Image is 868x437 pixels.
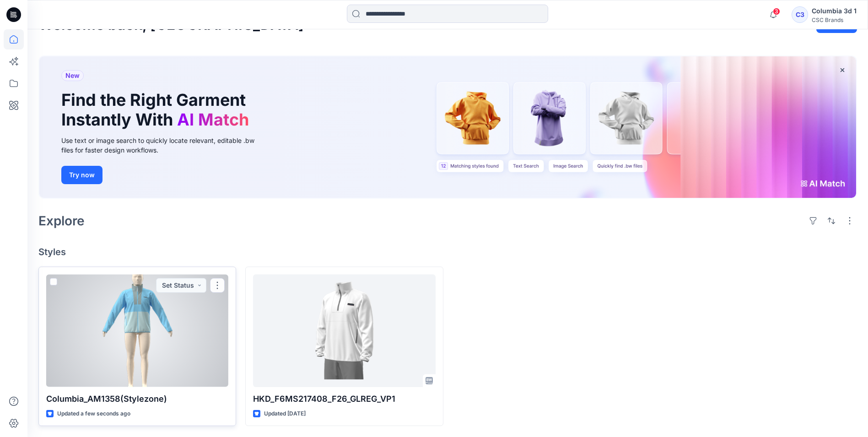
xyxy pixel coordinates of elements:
[38,246,857,257] h4: Styles
[61,90,253,130] h1: Find the Right Garment Instantly With
[773,8,780,15] span: 3
[61,136,267,155] div: Use text or image search to quickly locate relevant, editable .bw files for faster design workflows.
[177,109,249,130] span: AI Match
[253,274,435,387] a: HKD_F6MS217408_F26_GLREG_VP1
[264,409,306,419] p: Updated [DATE]
[46,393,228,405] p: Columbia_AM1358(Stylezone)
[65,70,80,81] span: New
[38,213,85,228] h2: Explore
[61,166,102,184] button: Try now
[792,6,808,23] div: C3
[812,16,857,23] div: CSC Brands
[253,393,435,405] p: HKD_F6MS217408_F26_GLREG_VP1
[812,5,857,16] div: Columbia 3d 1
[46,274,228,387] a: Columbia_AM1358(Stylezone)
[57,409,130,419] p: Updated a few seconds ago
